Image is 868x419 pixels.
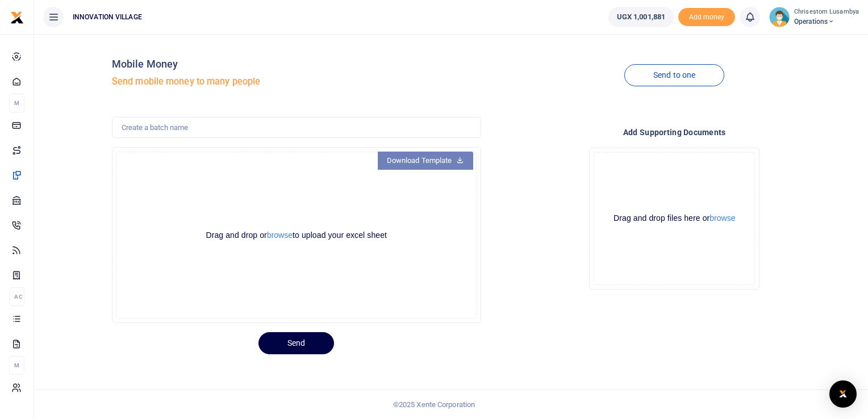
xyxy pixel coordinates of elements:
small: Chrisestom Lusambya [794,7,859,17]
a: Download Template [378,152,473,170]
button: Send [258,332,334,354]
a: Add money [678,12,735,20]
button: browse [710,214,735,222]
a: profile-user Chrisestom Lusambya Operations [769,7,859,27]
a: logo-small logo-large logo-large [10,12,24,21]
div: Open Intercom Messenger [829,380,857,408]
span: UGX 1,001,881 [617,11,665,23]
span: Add money [678,8,735,27]
button: browse [267,231,293,239]
img: profile-user [769,7,790,27]
li: Wallet ballance [604,7,678,27]
li: M [9,94,24,112]
div: Drag and drop or to upload your excel sheet [160,230,433,241]
li: M [9,356,24,375]
h5: Send mobile money to many people [112,76,481,87]
div: File Uploader [589,148,759,290]
li: Toup your wallet [678,8,735,27]
h4: Mobile Money [112,58,481,70]
img: logo-small [10,11,24,24]
a: Send to one [624,64,724,86]
span: INNOVATION VILLAGE [68,12,147,22]
div: File Uploader [112,147,481,323]
li: Ac [9,287,24,306]
span: Operations [794,16,859,27]
a: UGX 1,001,881 [608,7,674,27]
h4: Add supporting Documents [490,126,859,139]
div: Drag and drop files here or [594,213,754,224]
input: Create a batch name [112,117,481,139]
